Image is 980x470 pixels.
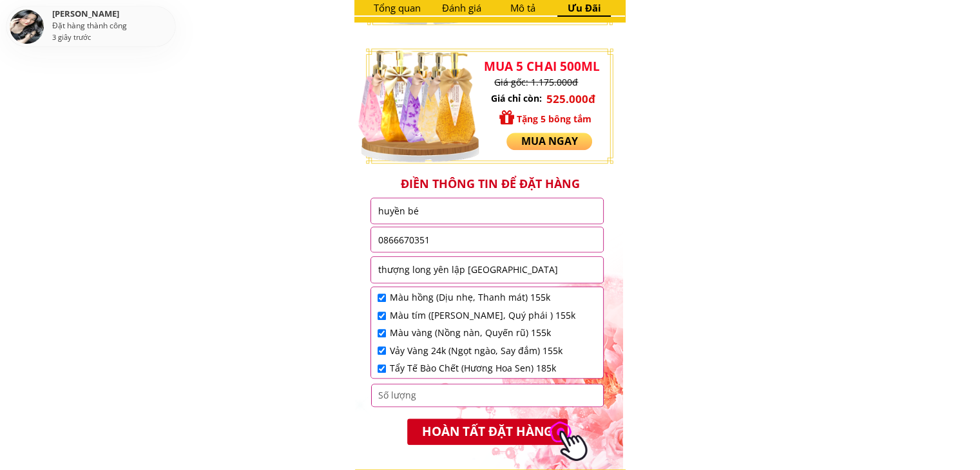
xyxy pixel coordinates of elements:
span: Tẩy Tế Bào Chết (Hương Hoa Sen) 185k [389,361,575,375]
p: HOÀN TẤT ĐẶT HÀNG [407,418,568,445]
h3: Giá chỉ còn: [491,91,550,106]
input: Số lượng [375,384,600,406]
input: Địa chỉ cũ chưa sáp nhập [374,257,600,283]
span: Màu tím ([PERSON_NAME], Quý phái ) 155k [389,308,575,323]
h3: 525.000đ [546,90,617,108]
h3: Tặng 5 bông tắm [517,112,633,126]
span: Vảy Vàng 24k (Ngọt ngào, Say đắm) 155k [389,344,575,358]
p: Mua ngay [506,133,592,150]
h3: MUA 5 CHAI 500ML [484,57,612,76]
span: Màu hồng (Dịu nhẹ, Thanh mát) 155k [389,290,575,305]
h3: Giá gốc: 1.175.000đ [494,75,645,89]
input: Họ và Tên [374,198,600,223]
input: Số điện thoại [374,227,600,252]
span: Màu vàng (Nồng nàn, Quyến rũ) 155k [389,326,575,340]
h3: Điền thông tin để đặt hàng [361,176,619,192]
